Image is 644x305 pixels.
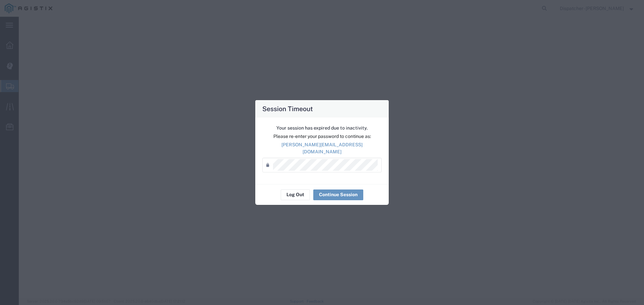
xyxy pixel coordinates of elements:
p: Please re-enter your password to continue as: [262,133,382,140]
p: Your session has expired due to inactivity. [262,125,382,132]
h4: Session Timeout [262,104,313,113]
p: [PERSON_NAME][EMAIL_ADDRESS][DOMAIN_NAME] [262,141,382,155]
button: Continue Session [313,189,363,200]
button: Log Out [281,189,310,200]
